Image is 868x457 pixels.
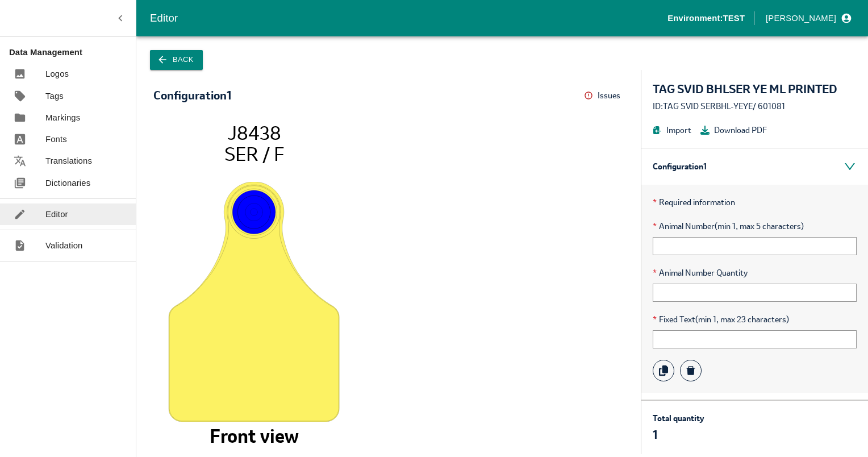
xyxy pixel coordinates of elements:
p: Translations [45,155,92,167]
p: Data Management [9,46,136,59]
div: Configuration 1 [153,89,231,102]
div: TAG SVID BHLSER YE ML PRINTED [653,81,857,97]
p: Markings [45,111,80,124]
p: Validation [45,239,83,252]
button: Issues [584,87,624,105]
span: Animal Number (min 1, max 5 characters) [653,220,857,232]
button: Back [150,50,203,70]
tspan: Front view [210,423,299,448]
tspan: SER / F [224,141,284,165]
div: Configuration 1 [641,148,868,185]
p: Tags [45,90,64,102]
span: Animal Number Quantity [653,267,857,279]
p: [PERSON_NAME] [766,12,836,24]
button: profile [761,9,854,28]
div: ID: TAG SVID SERBHL-YEYE / 601081 [653,100,857,113]
p: Required information [653,196,857,209]
button: Import [653,124,691,136]
p: 1 [653,427,704,443]
p: Environment: TEST [667,12,745,24]
p: Editor [45,208,68,221]
p: Total quantity [653,412,704,425]
p: Dictionaries [45,177,90,189]
div: Editor [150,10,667,27]
tspan: J8438 [227,120,281,144]
span: Fixed Text (min 1, max 23 characters) [653,313,857,326]
p: Fonts [45,133,67,146]
button: Download PDF [700,124,767,136]
p: Logos [45,68,69,80]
